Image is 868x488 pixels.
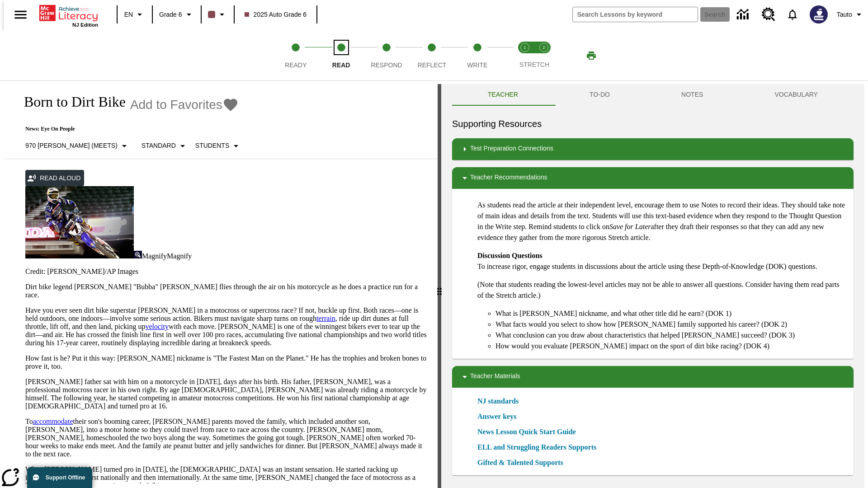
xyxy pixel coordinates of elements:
button: Profile/Settings [833,6,868,23]
div: Test Preparation Connections [452,138,854,160]
button: Print [577,47,606,64]
button: Stretch Read step 1 of 2 [512,31,538,80]
p: Standard [142,141,176,150]
div: Teacher Recommendations [452,167,854,189]
a: terrain [316,314,335,322]
strong: Discussion Questions [477,252,542,259]
button: Ready step 1 of 5 [269,31,322,80]
button: Select Lexile, 970 Lexile (Meets) [22,138,133,154]
p: To their son's booming career, [PERSON_NAME] parents moved the family, which included another son... [25,418,427,458]
button: Support Offline [27,467,92,488]
span: NJ Edition [72,22,98,28]
button: Grade: Grade 6, Select a grade [156,6,198,23]
span: Read [332,61,350,69]
button: Respond step 3 of 5 [360,31,413,80]
button: Reflect step 4 of 5 [406,31,458,80]
div: Teacher Materials [452,366,854,388]
span: Magnify [167,252,192,260]
a: accommodate [33,418,73,425]
p: Credit: [PERSON_NAME]/AP Images [25,267,427,276]
div: activity [441,84,864,488]
p: Dirt bike legend [PERSON_NAME] "Bubba" [PERSON_NAME] flies through the air on his motorcycle as h... [25,283,427,299]
span: Support Offline [46,474,85,481]
button: Stretch Respond step 2 of 2 [531,31,557,80]
div: Home [39,3,98,28]
span: Ready [285,61,307,69]
span: EN [124,10,133,19]
p: How fast is he? Put it this way: [PERSON_NAME] nickname is "The Fastest Man on the Planet." He ha... [25,354,427,371]
button: Teacher [452,84,554,106]
div: reading [4,84,438,483]
span: Respond [371,61,402,69]
input: search field [573,7,698,22]
button: NOTES [646,84,739,106]
p: As students read the article at their independent level, encourage them to use Notes to record th... [477,200,846,243]
p: (Note that students reading the lowest-level articles may not be able to answer all questions. Co... [477,279,846,301]
button: TO-DO [554,84,646,106]
a: NJ standards [477,396,524,407]
span: Write [467,61,487,69]
text: 1 [524,45,526,50]
text: 2 [542,45,545,50]
li: What facts would you select to show how [PERSON_NAME] family supported his career? (DOK 2) [495,319,846,330]
a: Resource Center, Will open in new tab [756,2,781,27]
div: Instructional Panel Tabs [452,84,854,106]
span: Tauto [837,10,852,19]
button: Add to Favorites - Born to Dirt Bike [130,97,239,113]
button: Scaffolds, Standard [138,138,192,154]
span: Grade 6 [159,10,182,19]
div: Press Enter or Spacebar and then press right and left arrow keys to move the slider [438,84,441,488]
img: Magnify [134,251,142,258]
p: Students [195,141,229,150]
a: Answer keys, Will open in new browser window or tab [477,411,516,422]
a: ELL and Struggling Readers Supports [477,442,602,453]
li: What conclusion can you draw about characteristics that helped [PERSON_NAME] succeed? (DOK 3) [495,330,846,341]
span: Reflect [418,61,447,69]
a: velocity [145,323,169,330]
p: Teacher Recommendations [470,173,547,183]
button: Read step 2 of 5 [315,31,367,80]
p: 970 [PERSON_NAME] (Meets) [25,141,118,150]
p: News: Eye On People [14,126,245,132]
a: Gifted & Talented Supports [477,457,569,468]
img: Motocross racer James Stewart flies through the air on his dirt bike. [25,186,134,258]
span: STRETCH [519,61,549,68]
p: Have you ever seen dirt bike superstar [PERSON_NAME] in a motocross or supercross race? If not, b... [25,306,427,347]
button: Select Student [192,138,245,154]
span: Add to Favorites [130,98,222,112]
button: VOCABULARY [739,84,854,106]
button: Write step 5 of 5 [451,31,504,80]
a: News Lesson Quick Start Guide, Will open in new browser window or tab [477,427,576,437]
h1: Born to Dirt Bike [14,94,126,110]
em: Save for Later [609,223,651,230]
p: To increase rigor, engage students in discussions about the article using these Depth-of-Knowledg... [477,250,846,272]
button: Open side menu [7,1,34,28]
span: 2025 Auto Grade 6 [245,10,307,19]
img: Avatar [810,5,828,23]
p: Teacher Materials [470,371,520,382]
li: How would you evaluate [PERSON_NAME] impact on the sport of dirt bike racing? (DOK 4) [495,341,846,352]
h6: Supporting Resources [452,117,854,131]
p: Test Preparation Connections [470,144,553,155]
button: Read Aloud [25,170,84,187]
button: Class color is dark brown. Change class color [204,6,231,23]
span: Magnify [142,252,167,260]
li: What is [PERSON_NAME] nickname, and what other title did he earn? (DOK 1) [495,308,846,319]
button: Language: EN, Select a language [120,6,149,23]
button: Select a new avatar [804,3,833,26]
a: Notifications [781,3,804,26]
a: Data Center [731,2,756,27]
p: [PERSON_NAME] father sat with him on a motorcycle in [DATE], days after his birth. His father, [P... [25,378,427,410]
